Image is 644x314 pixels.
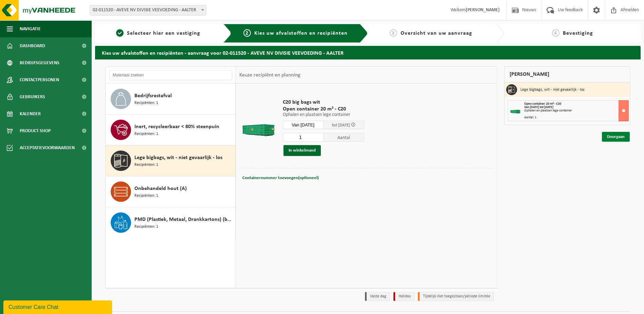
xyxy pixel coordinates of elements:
[283,121,324,129] input: Selecteer datum
[106,145,236,176] button: Lege bigbags, wit - niet gevaarlijk - los Recipiënten: 1
[106,207,236,238] button: PMD (Plastiek, Metaal, Drankkartons) (bedrijven) Recipiënten: 1
[20,54,59,71] span: Bedrijfsgegevens
[242,173,319,183] button: Containernummer toevoegen(optioneel)
[134,162,158,168] span: Recipiënten: 1
[98,29,218,37] a: 1Selecteer hier een vestiging
[134,100,158,106] span: Recipiënten: 1
[106,84,236,115] button: Bedrijfsrestafval Recipiënten: 1
[3,299,113,314] iframe: chat widget
[20,88,45,105] span: Gebruikers
[134,154,222,162] span: Lege bigbags, wit - niet gevaarlijk - los
[524,109,628,112] div: Ophalen en plaatsen lege container
[20,37,45,54] span: Dashboard
[324,133,364,142] span: Aantal
[243,29,251,37] span: 2
[134,123,219,131] span: Inert, recycleerbaar < 80% steenpuin
[552,29,559,37] span: 4
[20,71,59,88] span: Contactpersonen
[90,5,206,15] span: 02-011520 - AVEVE NV DIVISIE VEEVOEDING - AALTER
[365,292,390,301] li: Vaste dag
[524,105,553,109] strong: Van [DATE] tot [DATE]
[466,7,500,13] strong: [PERSON_NAME]
[106,115,236,145] button: Inert, recycleerbaar < 80% steenpuin Recipiënten: 1
[332,123,350,127] span: tot [DATE]
[236,67,304,84] div: Keuze recipiënt en planning
[563,31,593,36] span: Bevestiging
[283,106,364,112] span: Open container 20 m³ - C20
[134,193,158,199] span: Recipiënten: 1
[602,132,630,142] a: Doorgaan
[20,20,41,37] span: Navigatie
[393,292,415,301] li: Holiday
[109,70,232,80] input: Materiaal zoeken
[390,29,397,37] span: 3
[20,105,41,122] span: Kalender
[283,112,364,117] p: Ophalen en plaatsen lege container
[242,176,319,180] span: Containernummer toevoegen(optioneel)
[134,185,187,193] span: Onbehandeld hout (A)
[20,139,75,156] span: Acceptatievoorwaarden
[95,46,641,59] h2: Kies uw afvalstoffen en recipiënten - aanvraag voor 02-011520 - AVEVE NV DIVISIE VEEVOEDING - AALTER
[254,31,348,36] span: Kies uw afvalstoffen en recipiënten
[520,84,585,95] h3: Lege bigbags, wit - niet gevaarlijk - los
[134,215,234,224] span: PMD (Plastiek, Metaal, Drankkartons) (bedrijven)
[524,116,628,119] div: Aantal: 1
[504,66,630,83] div: [PERSON_NAME]
[134,224,158,230] span: Recipiënten: 1
[20,122,51,139] span: Product Shop
[134,131,158,137] span: Recipiënten: 1
[418,292,494,301] li: Tijdelijk niet toegestaan/période limitée
[283,99,364,106] span: C20 big bags wit
[90,5,206,15] span: 02-011520 - AVEVE NV DIVISIE VEEVOEDING - AALTER
[283,145,321,156] button: In winkelmand
[106,176,236,207] button: Onbehandeld hout (A) Recipiënten: 1
[401,31,472,36] span: Overzicht van uw aanvraag
[116,29,124,37] span: 1
[134,92,172,100] span: Bedrijfsrestafval
[524,102,561,106] span: Open container 20 m³ - C20
[127,31,200,36] span: Selecteer hier een vestiging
